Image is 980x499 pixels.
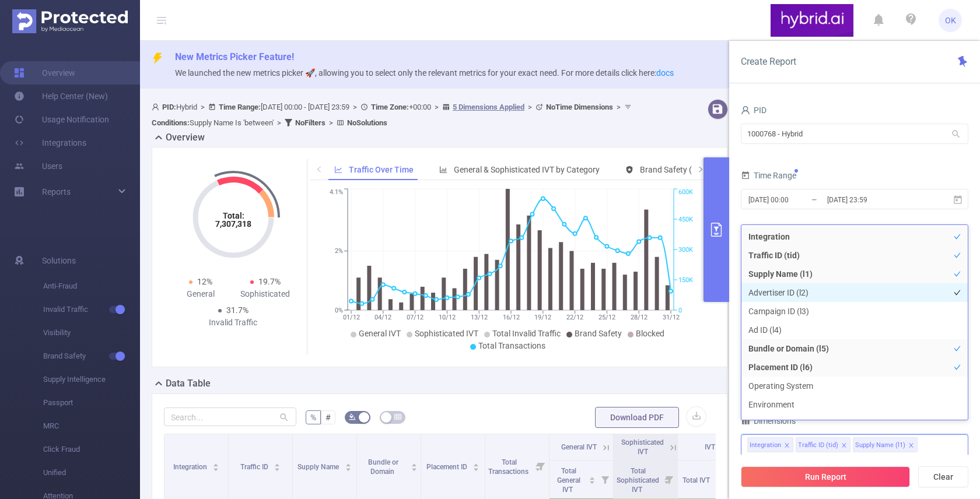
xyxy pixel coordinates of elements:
[14,108,109,131] a: Usage Notification
[431,103,442,111] span: >
[274,118,285,127] span: >
[595,407,679,428] button: Download PDF
[621,438,664,456] span: Sophisticated IVT
[152,52,163,64] i: icon: thunderbolt
[166,131,205,145] h2: Overview
[617,467,659,494] span: Total Sophisticated IVT
[240,463,270,471] span: Traffic ID
[43,391,140,414] span: Passport
[152,103,162,111] i: icon: user
[334,166,342,174] i: icon: line-chart
[43,345,140,368] span: Brand Safety
[741,227,968,246] li: Integration
[342,314,359,321] tspan: 01/12
[741,339,968,358] li: Bundle or Domain (l5)
[175,51,294,62] span: New Metrics Picker Feature!
[697,166,704,173] i: icon: right
[173,463,209,471] span: Integration
[841,442,847,449] i: icon: close
[201,317,265,329] div: Invalid Traffic
[715,475,722,482] div: Sort
[470,314,487,321] tspan: 13/12
[741,246,968,265] li: Traffic ID (tid)
[411,462,418,469] div: Sort
[597,461,613,498] i: Filter menu
[741,171,796,180] span: Time Range
[43,298,140,321] span: Invalid Traffic
[661,461,677,498] i: Filter menu
[954,364,961,371] i: icon: check
[678,276,693,284] tspan: 150K
[796,437,850,452] li: Traffic ID (tid)
[954,252,961,259] i: icon: check
[42,180,71,203] a: Reports
[784,442,790,449] i: icon: close
[374,314,391,321] tspan: 04/12
[219,103,261,111] b: Time Range:
[212,462,219,469] div: Sort
[678,189,693,196] tspan: 600K
[394,413,401,420] i: icon: table
[855,438,905,453] div: Supply Name (l1)
[636,329,664,338] span: Blocked
[954,289,961,296] i: icon: check
[908,442,914,449] i: icon: close
[954,270,961,277] i: icon: check
[589,479,596,483] i: icon: caret-down
[954,401,961,408] i: icon: check
[488,458,530,476] span: Total Transactions
[345,462,351,465] i: icon: caret-up
[741,265,968,283] li: Supply Name (l1)
[798,438,838,453] div: Traffic ID (tid)
[575,329,622,338] span: Brand Safety
[411,462,418,465] i: icon: caret-up
[213,466,219,470] i: icon: caret-down
[175,68,674,78] span: We launched the new metrics picker 🚀, allowing you to select only the relevant metrics for your e...
[415,329,478,338] span: Sophisticated IVT
[43,321,140,345] span: Visibility
[557,467,580,494] span: Total General IVT
[162,103,176,111] b: PID:
[741,395,968,414] li: Environment
[274,462,281,465] i: icon: caret-up
[954,326,961,333] i: icon: check
[14,131,86,154] a: Integrations
[598,314,615,321] tspan: 25/12
[747,437,793,452] li: Integration
[14,61,75,85] a: Overview
[349,413,356,420] i: icon: bg-colors
[954,233,961,240] i: icon: check
[297,463,341,471] span: Supply Name
[316,166,323,173] i: icon: left
[741,106,750,115] i: icon: user
[43,275,140,298] span: Anti-Fraud
[359,329,401,338] span: General IVT
[473,462,480,469] div: Sort
[226,305,249,315] span: 31.7%
[233,288,298,300] div: Sophisticated
[954,345,961,352] i: icon: check
[741,414,968,433] li: Browser
[478,341,545,350] span: Total Transactions
[152,118,274,127] span: Supply Name Is 'between'
[215,219,251,229] tspan: 7,307,318
[349,165,414,174] span: Traffic Over Time
[295,118,325,127] b: No Filters
[918,466,968,487] button: Clear
[492,329,561,338] span: Total Invalid Traffic
[426,463,469,471] span: Placement ID
[330,189,343,196] tspan: 4.1%
[152,103,635,127] span: Hybrid [DATE] 00:00 - [DATE] 23:59 +00:00
[43,438,140,461] span: Click Fraud
[368,458,398,476] span: Bundle or Domain
[411,466,418,470] i: icon: caret-down
[747,192,842,208] input: Start date
[741,302,968,321] li: Campaign ID (l3)
[826,192,921,208] input: End date
[678,246,693,254] tspan: 300K
[566,314,583,321] tspan: 22/12
[335,307,343,314] tspan: 0%
[750,438,781,453] div: Integration
[678,216,693,223] tspan: 450K
[954,382,961,389] i: icon: check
